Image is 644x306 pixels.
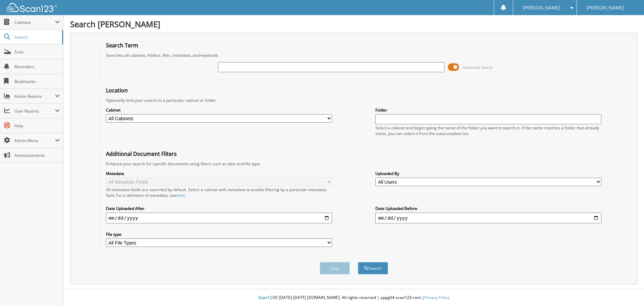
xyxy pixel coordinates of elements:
[70,18,637,30] h1: Search [PERSON_NAME]
[358,262,388,274] button: Search
[14,93,55,99] span: Admin Reports
[14,152,60,158] span: Announcements
[14,49,60,55] span: Scan
[103,52,605,58] div: Searches all cabinets, folders, files, metadata, and keywords
[176,192,185,198] a: here
[14,108,55,114] span: User Reports
[375,213,601,223] input: end
[375,107,601,113] label: Folder
[103,42,142,49] legend: Search Term
[106,231,332,237] label: File type
[14,19,55,25] span: Cabinets
[63,290,644,306] div: © [DATE]-[DATE] [DOMAIN_NAME]. All rights reserved | appg04-scan123-com |
[106,171,332,176] label: Metadata
[375,171,601,176] label: Uploaded By
[103,87,131,94] legend: Location
[463,65,493,70] span: Advanced Search
[106,187,332,198] div: All metadata fields are searched by default. Select a cabinet with metadata to enable filtering b...
[258,295,274,300] span: Scan123
[106,213,332,223] input: start
[14,79,60,84] span: Bookmarks
[7,3,57,12] img: scan123-logo-white.svg
[320,262,350,274] button: Clear
[424,295,449,300] a: Privacy Policy
[103,161,605,167] div: Enhance your search for specific documents using filters such as date and file type.
[523,6,560,10] span: [PERSON_NAME]
[103,150,180,158] legend: Additional Document Filters
[103,97,605,103] div: Optionally limit your search to a particular cabinet or folder
[106,206,332,211] label: Date Uploaded After
[14,34,59,40] span: Search
[14,64,60,70] span: Reminders
[14,138,55,143] span: Admin Menu
[375,125,601,136] div: Select a cabinet and begin typing the name of the folder you want to search in. If the name match...
[587,6,624,10] span: [PERSON_NAME]
[375,206,601,211] label: Date Uploaded Before
[106,107,332,113] label: Cabinet
[14,123,60,129] span: Help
